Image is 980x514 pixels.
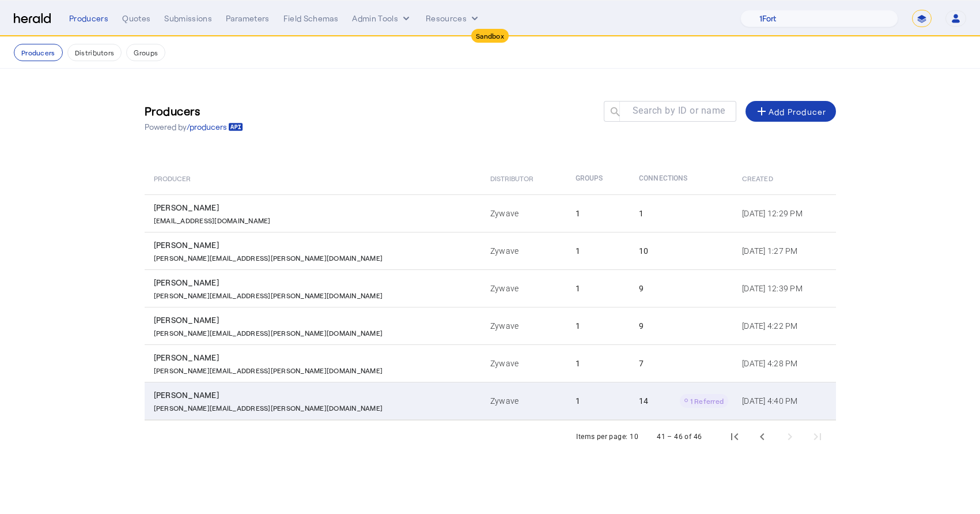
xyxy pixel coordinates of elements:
[154,314,476,326] div: [PERSON_NAME]
[154,352,476,363] div: [PERSON_NAME]
[154,363,383,375] p: [PERSON_NAME][EMAIL_ADDRESS][PERSON_NAME][DOMAIN_NAME]
[145,121,243,133] p: Powered by
[14,13,51,24] img: Herald Logo
[576,431,627,442] div: Items per page:
[566,232,630,269] td: 1
[126,44,165,61] button: Groups
[633,105,725,116] mat-label: Search by ID or name
[639,283,728,294] div: 9
[690,397,724,405] span: 1 Referred
[145,103,243,119] h3: Producers
[566,344,630,382] td: 1
[154,326,383,337] p: [PERSON_NAME][EMAIL_ADDRESS][PERSON_NAME][DOMAIN_NAME]
[14,44,63,61] button: Producers
[481,162,566,194] th: Distributor
[154,213,271,225] p: [EMAIL_ADDRESS][DOMAIN_NAME]
[187,121,243,133] a: /producers
[657,431,702,442] div: 41 – 46 of 46
[733,344,835,382] td: [DATE] 4:28 PM
[154,401,383,412] p: [PERSON_NAME][EMAIL_ADDRESS][PERSON_NAME][DOMAIN_NAME]
[639,208,728,219] div: 1
[481,232,566,269] td: Zywave
[122,13,150,24] div: Quotes
[733,269,835,307] td: [DATE] 12:39 PM
[69,13,108,24] div: Producers
[154,251,383,262] p: [PERSON_NAME][EMAIL_ADDRESS][PERSON_NAME][DOMAIN_NAME]
[733,307,835,344] td: [DATE] 4:22 PM
[481,194,566,232] td: Zywave
[733,382,835,420] td: [DATE] 4:40 PM
[639,358,728,369] div: 7
[639,394,728,408] div: 14
[748,423,776,451] button: Previous page
[755,104,769,118] mat-icon: add
[604,106,623,120] mat-icon: search
[226,13,270,24] div: Parameters
[566,162,630,194] th: Groups
[630,162,733,194] th: Connections
[733,232,835,269] td: [DATE] 1:27 PM
[566,194,630,232] td: 1
[721,423,748,451] button: First page
[481,344,566,382] td: Zywave
[733,162,835,194] th: Created
[426,13,480,24] button: Resources dropdown menu
[164,13,212,24] div: Submissions
[154,277,476,288] div: [PERSON_NAME]
[481,307,566,344] td: Zywave
[154,389,476,401] div: [PERSON_NAME]
[639,245,728,257] div: 10
[352,13,412,24] button: internal dropdown menu
[154,288,383,300] p: [PERSON_NAME][EMAIL_ADDRESS][PERSON_NAME][DOMAIN_NAME]
[481,382,566,420] td: Zywave
[145,162,481,194] th: Producer
[471,29,509,43] div: Sandbox
[639,320,728,332] div: 9
[733,194,835,232] td: [DATE] 12:29 PM
[481,269,566,307] td: Zywave
[283,13,339,24] div: Field Schemas
[154,202,476,213] div: [PERSON_NAME]
[630,431,638,442] div: 10
[566,382,630,420] td: 1
[154,239,476,251] div: [PERSON_NAME]
[67,44,122,61] button: Distributors
[566,307,630,344] td: 1
[566,269,630,307] td: 1
[755,104,827,118] div: Add Producer
[746,101,836,122] button: Add Producer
